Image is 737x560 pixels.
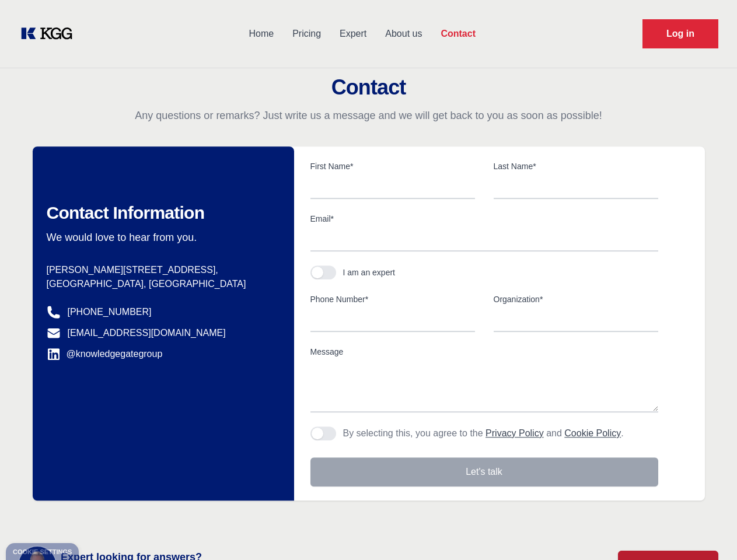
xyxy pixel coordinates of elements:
div: Cookie settings [13,549,72,555]
a: KOL Knowledge Platform: Talk to Key External Experts (KEE) [19,24,82,43]
a: Home [239,19,283,49]
label: Email* [310,213,658,225]
a: @knowledgegategroup [47,347,163,361]
label: First Name* [310,160,475,172]
label: Phone Number* [310,293,475,305]
iframe: Chat Widget [679,504,737,560]
a: Privacy Policy [485,428,544,438]
p: Any questions or remarks? Just write us a message and we will get back to you as soon as possible! [14,108,723,123]
h2: Contact Information [47,202,275,223]
p: [GEOGRAPHIC_DATA], [GEOGRAPHIC_DATA] [47,277,275,291]
button: Let's talk [310,457,658,487]
h2: Contact [14,76,723,99]
p: We would love to hear from you. [47,230,275,244]
a: Contact [431,19,485,49]
a: About us [376,19,431,49]
p: [PERSON_NAME][STREET_ADDRESS], [47,263,275,277]
a: [PHONE_NUMBER] [68,305,152,319]
p: By selecting this, you agree to the and . [343,426,624,440]
label: Message [310,346,658,358]
div: I am an expert [343,267,396,278]
a: Request Demo [642,19,718,48]
label: Last Name* [494,160,658,172]
a: Pricing [283,19,330,49]
a: Expert [330,19,376,49]
label: Organization* [494,293,658,305]
a: [EMAIL_ADDRESS][DOMAIN_NAME] [68,326,226,340]
a: Cookie Policy [564,428,621,438]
